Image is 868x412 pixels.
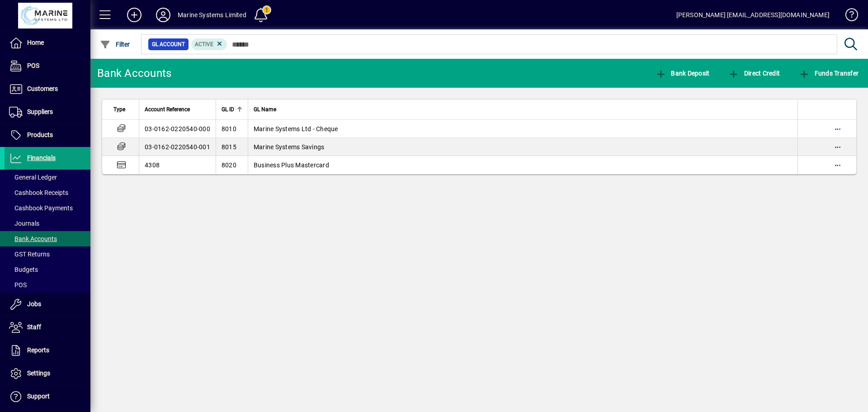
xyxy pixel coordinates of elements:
[222,143,236,151] span: 8015
[656,70,710,77] span: Bank Deposit
[120,7,149,23] button: Add
[830,158,845,172] button: More options
[27,131,53,138] span: Products
[653,65,712,81] button: Bank Deposit
[152,40,185,49] span: GL Account
[98,36,132,52] button: Filter
[27,323,41,331] span: Staff
[27,346,49,354] span: Reports
[9,189,68,196] span: Cashbook Receipts
[254,143,325,151] span: Marine Systems Savings
[676,8,830,22] div: [PERSON_NAME] [EMAIL_ADDRESS][DOMAIN_NAME]
[5,216,90,231] a: Journals
[222,104,234,114] span: GL ID
[9,220,39,227] span: Journals
[5,339,90,362] a: Reports
[222,161,236,169] span: 8020
[222,125,236,133] span: 8010
[5,170,90,185] a: General Ledger
[5,362,90,385] a: Settings
[728,70,780,77] span: Direct Credit
[27,108,53,115] span: Suppliers
[222,104,242,114] div: GL ID
[113,104,125,114] span: Type
[195,41,213,47] span: Active
[9,281,27,289] span: POS
[139,156,216,174] td: 4308
[5,124,90,147] a: Products
[27,85,58,92] span: Customers
[97,66,171,81] div: Bank Accounts
[5,293,90,316] a: Jobs
[9,251,50,258] span: GST Returns
[254,104,276,114] span: GL Name
[27,154,56,161] span: Financials
[5,78,90,100] a: Customers
[100,41,130,48] span: Filter
[27,393,50,400] span: Support
[830,122,845,136] button: More options
[139,120,216,138] td: 03-0162-0220540-000
[145,104,190,114] span: Account Reference
[797,65,861,81] button: Funds Transfer
[726,65,782,81] button: Direct Credit
[178,8,246,22] div: Marine Systems Limited
[9,204,73,212] span: Cashbook Payments
[5,277,90,293] a: POS
[830,140,845,154] button: More options
[5,185,90,200] a: Cashbook Receipts
[5,246,90,262] a: GST Returns
[5,262,90,277] a: Budgets
[5,200,90,216] a: Cashbook Payments
[9,266,38,273] span: Budgets
[9,235,57,242] span: Bank Accounts
[27,369,50,377] span: Settings
[27,62,39,69] span: POS
[139,138,216,156] td: 03-0162-0220540-001
[5,231,90,246] a: Bank Accounts
[839,2,857,31] a: Knowledge Base
[5,55,90,77] a: POS
[27,39,44,46] span: Home
[5,101,90,123] a: Suppliers
[254,125,338,133] span: Marine Systems Ltd - Cheque
[191,38,227,50] mat-chip: Activation Status: Active
[27,300,41,308] span: Jobs
[9,174,57,181] span: General Ledger
[5,32,90,54] a: Home
[799,70,859,77] span: Funds Transfer
[149,7,178,23] button: Profile
[5,385,90,408] a: Support
[254,104,792,114] div: GL Name
[254,161,329,169] span: Business Plus Mastercard
[113,104,133,114] div: Type
[5,316,90,339] a: Staff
